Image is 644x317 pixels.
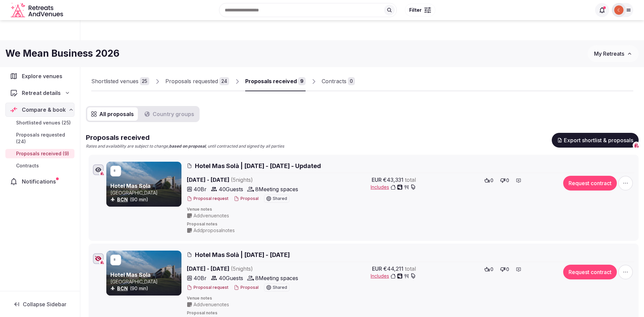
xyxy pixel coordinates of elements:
[5,47,119,60] h1: We Mean Business 2026
[5,149,74,158] a: Proposals received (9)
[372,265,382,273] span: EUR
[5,130,74,146] a: Proposals requested (24)
[187,265,305,273] span: [DATE] - [DATE]
[16,162,39,169] span: Contracts
[194,212,229,219] span: Add venue notes
[194,185,207,193] span: 40 Br
[498,265,511,274] button: 0
[87,107,138,121] button: All proposals
[383,176,404,184] span: €43,331
[110,285,180,292] div: (90 min)
[255,185,298,193] span: 8 Meeting spaces
[16,131,72,145] span: Proposals requested (24)
[91,77,139,85] div: Shortlisted venues
[482,176,495,185] button: 0
[86,133,284,142] h2: Proposals received
[409,7,422,13] span: Filter
[16,119,71,126] span: Shortlisted venues (25)
[187,296,634,301] span: Venue notes
[498,176,511,185] button: 0
[23,301,66,308] span: Collapse Sidebar
[245,72,306,91] a: Proposals received9
[117,197,128,202] a: BCN
[219,185,243,193] span: 40 Guests
[273,285,287,289] span: Shared
[371,184,416,191] button: Includes
[234,285,259,290] button: Proposal
[140,77,149,85] div: 25
[255,274,298,282] span: 8 Meeting spaces
[273,197,287,201] span: Shared
[405,176,416,184] span: total
[348,77,355,85] div: 0
[405,4,435,16] button: Filter
[322,77,346,85] div: Contracts
[5,118,74,127] a: Shortlisted venues (25)
[588,45,639,62] button: My Retreats
[194,227,235,234] span: Add proposal notes
[482,265,495,274] button: 0
[91,72,149,91] a: Shortlisted venues25
[563,265,617,279] button: Request contract
[552,133,639,148] button: Export shortlist & proposals
[234,196,259,202] button: Proposal
[117,285,128,291] a: BCN
[563,176,617,191] button: Request contract
[110,196,180,203] div: (90 min)
[169,144,206,149] strong: based on proposal
[5,161,74,170] a: Contracts
[165,72,229,91] a: Proposals requested24
[195,251,290,259] span: Hotel Mas Solà | [DATE] - [DATE]
[405,265,416,273] span: total
[187,196,228,202] button: Proposal request
[22,89,61,97] span: Retreat details
[187,221,634,227] span: Proposal notes
[245,77,297,85] div: Proposals received
[187,176,305,184] span: [DATE] - [DATE]
[383,265,404,273] span: €44,211
[490,266,493,273] span: 0
[371,273,416,279] button: Includes
[219,274,243,282] span: 40 Guests
[141,107,198,121] button: Country groups
[22,106,66,114] span: Compare & book
[219,77,229,85] div: 24
[187,285,228,290] button: Proposal request
[165,77,218,85] div: Proposals requested
[594,50,624,57] span: My Retreats
[187,310,634,316] span: Proposal notes
[194,301,229,308] span: Add venue notes
[5,69,74,83] a: Explore venues
[614,5,624,15] img: Catalina
[506,266,509,273] span: 0
[110,182,151,189] a: Hotel Mas Sola
[22,72,65,80] span: Explore venues
[194,274,207,282] span: 40 Br
[5,297,74,312] button: Collapse Sidebar
[86,144,284,149] p: Rates and availability are subject to change, , until contracted and signed by all parties
[187,207,634,212] span: Venue notes
[110,271,151,278] a: Hotel Mas Sola
[110,278,180,285] p: [GEOGRAPHIC_DATA]
[298,77,306,85] div: 9
[110,190,180,196] p: [GEOGRAPHIC_DATA]
[22,177,59,186] span: Notifications
[506,177,509,184] span: 0
[5,174,74,189] a: Notifications
[372,176,382,184] span: EUR
[195,162,321,170] span: Hotel Mas Solà | [DATE] - [DATE] - Updated
[231,176,253,183] span: ( 5 night s )
[322,72,355,91] a: Contracts0
[11,3,64,18] svg: Retreats and Venues company logo
[490,177,493,184] span: 0
[16,150,69,157] span: Proposals received (9)
[231,265,253,272] span: ( 5 night s )
[11,3,64,18] a: Visit the homepage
